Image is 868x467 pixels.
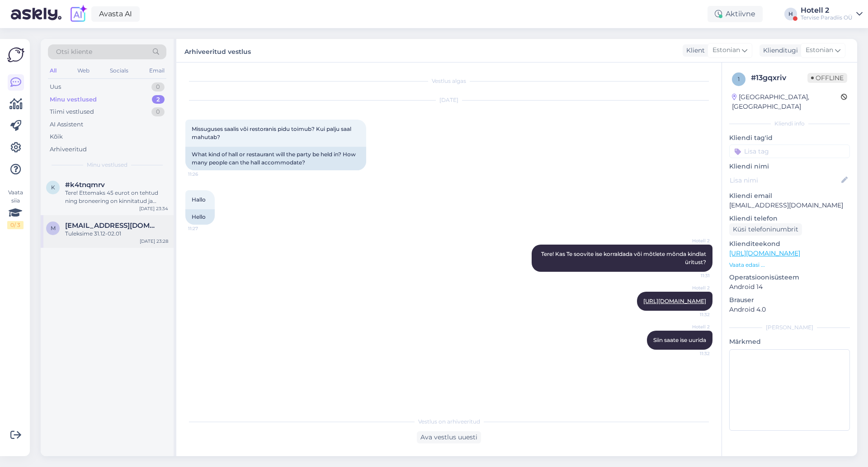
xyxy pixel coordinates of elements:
span: 11:31 [676,272,710,279]
div: What kind of hall or restaurant will the party be held in? How many people can the hall accommodate? [185,147,366,170]
span: 11:32 [676,350,710,357]
div: Tuleksime 31.12-02.01 [65,230,168,238]
input: Lisa tag [729,144,850,158]
div: 0 [151,82,165,91]
label: Arhiveeritud vestlus [184,44,251,57]
span: Hotell 2 [676,237,710,244]
span: 11:32 [676,311,710,318]
span: mirjamharak92@gmail.com [65,221,159,230]
a: [URL][DOMAIN_NAME] [729,249,800,257]
div: [DATE] [185,96,712,104]
span: Vestlus on arhiveeritud [418,418,480,426]
p: [EMAIL_ADDRESS][DOMAIN_NAME] [729,201,850,210]
span: Offline [807,73,847,83]
div: Hello [185,209,215,225]
p: Brauser [729,295,850,305]
span: Hallo [192,196,206,203]
a: Hotell 2Tervise Paradiis OÜ [801,7,863,21]
div: Vaata siia [7,188,24,229]
div: Kliendi info [729,120,850,128]
span: #k4tnqmrv [65,181,105,189]
div: Küsi telefoninumbrit [729,223,802,236]
span: Tere! Kas Te soovite ise korraldada või mõtlete mõnda kindlat üritust? [541,250,708,265]
span: Hotell 2 [676,323,710,330]
div: Tervise Paradiis OÜ [801,14,853,21]
span: Siin saate ise uurida [653,337,706,343]
div: [DATE] 23:28 [140,238,168,245]
div: Email [147,65,166,77]
div: Arhiveeritud [50,145,87,154]
span: 11:27 [188,225,222,232]
div: Ava vestlus uuesti [417,431,481,443]
a: [URL][DOMAIN_NAME] [643,298,706,304]
span: Minu vestlused [87,161,127,169]
p: Kliendi email [729,191,850,201]
span: 11:26 [188,171,222,178]
div: Tere! Ettemaks 45 eurot on tehtud ning broneering on kinnitatud ja ootame teid meie juurde peagi! [65,189,168,205]
div: Web [75,65,91,77]
div: Klient [683,46,705,55]
div: Uus [50,82,61,91]
div: All [48,65,58,77]
p: Märkmed [729,337,850,347]
div: Socials [108,65,130,77]
div: Minu vestlused [50,95,97,104]
span: m [51,225,56,231]
div: [DATE] 23:34 [139,205,168,212]
p: Kliendi telefon [729,214,850,223]
span: Hotell 2 [676,284,710,291]
span: Estonian [712,45,740,55]
img: Askly Logo [7,46,24,63]
span: k [51,184,55,191]
div: [PERSON_NAME] [729,323,850,332]
a: Avasta AI [91,6,140,22]
span: Otsi kliente [56,47,92,57]
img: explore-ai [69,5,88,24]
div: Kõik [50,132,63,141]
div: 0 [151,107,165,116]
div: # 13gqxriv [751,72,807,83]
p: Operatsioonisüsteem [729,273,850,282]
p: Kliendi nimi [729,162,850,171]
div: Aktiivne [708,6,763,22]
span: Estonian [806,45,833,55]
div: [GEOGRAPHIC_DATA], [GEOGRAPHIC_DATA] [732,92,841,111]
div: Klienditugi [759,46,798,55]
div: 0 / 3 [7,221,24,229]
div: Vestlus algas [185,77,712,85]
span: Missuguses saalis või restoranis pidu toimub? Kui palju saal mahutab? [192,125,353,140]
div: H [784,8,797,20]
div: Tiimi vestlused [50,107,94,116]
p: Android 14 [729,282,850,292]
p: Kliendi tag'id [729,133,850,143]
span: 1 [738,76,740,82]
div: 2 [152,95,165,104]
p: Vaata edasi ... [729,261,850,269]
div: AI Assistent [50,120,83,129]
input: Lisa nimi [730,175,840,185]
p: Klienditeekond [729,239,850,249]
div: Hotell 2 [801,7,853,14]
p: Android 4.0 [729,305,850,314]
